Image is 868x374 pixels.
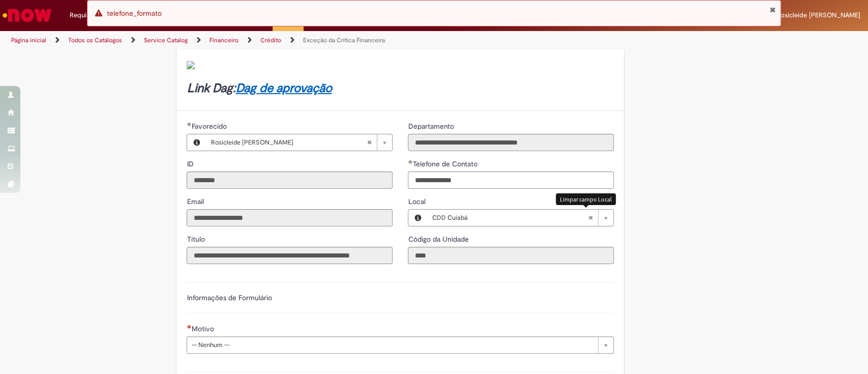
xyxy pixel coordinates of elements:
button: Local, Visualizar este registro CDD Cuiabá [408,210,427,226]
span: Rosicleide [PERSON_NAME] [776,11,860,19]
label: Somente leitura - Título [187,234,206,244]
span: Obrigatório Preenchido [408,160,412,164]
a: Service Catalog [144,36,188,44]
abbr: Limpar campo Favorecido [362,134,377,151]
span: Obrigatório Preenchido [187,122,191,126]
label: Somente leitura - Email [187,196,205,207]
span: Motivo [191,324,216,333]
input: Título [187,247,393,264]
a: Rosicleide [PERSON_NAME]Limpar campo Favorecido [205,134,392,151]
a: Página inicial [11,36,46,44]
span: Necessários - Favorecido [191,122,228,131]
input: ID [187,171,393,189]
input: Código da Unidade [408,247,614,264]
abbr: Limpar campo Local [583,210,598,226]
a: Dag de aprovação [235,80,332,96]
button: Favorecido, Visualizar este registro Rosicleide De Fatima Cabral Moraes [187,134,205,151]
span: Telefone de Contato [412,159,479,168]
span: CDD Cuiabá [432,210,588,226]
strong: Link Dag: [187,80,332,96]
span: telefone_formato [107,9,162,18]
span: Local [408,197,427,206]
a: Todos os Catálogos [68,36,122,44]
label: Somente leitura - Código da Unidade [408,234,470,244]
label: Somente leitura - ID [187,159,195,169]
input: Departamento [408,134,614,151]
input: Email [187,209,393,226]
span: -- Nenhum -- [191,337,593,353]
img: ServiceNow [1,5,53,25]
ul: Trilhas de página [8,31,571,50]
a: CDD CuiabáLimpar campo Local [427,210,613,226]
img: sys_attachment.do [187,61,195,69]
label: Informações de Formulário [187,293,272,302]
button: Fechar Notificação [769,6,775,14]
a: Crédito [260,36,281,44]
label: Somente leitura - Departamento [408,121,456,131]
div: Limpar campo Local [556,193,616,205]
a: Exceção da Crítica Financeira [303,36,385,44]
span: Requisições [70,10,105,20]
a: Financeiro [209,36,238,44]
span: Necessários [187,325,191,329]
input: Telefone de Contato [408,171,614,189]
span: Rosicleide [PERSON_NAME] [211,134,367,151]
